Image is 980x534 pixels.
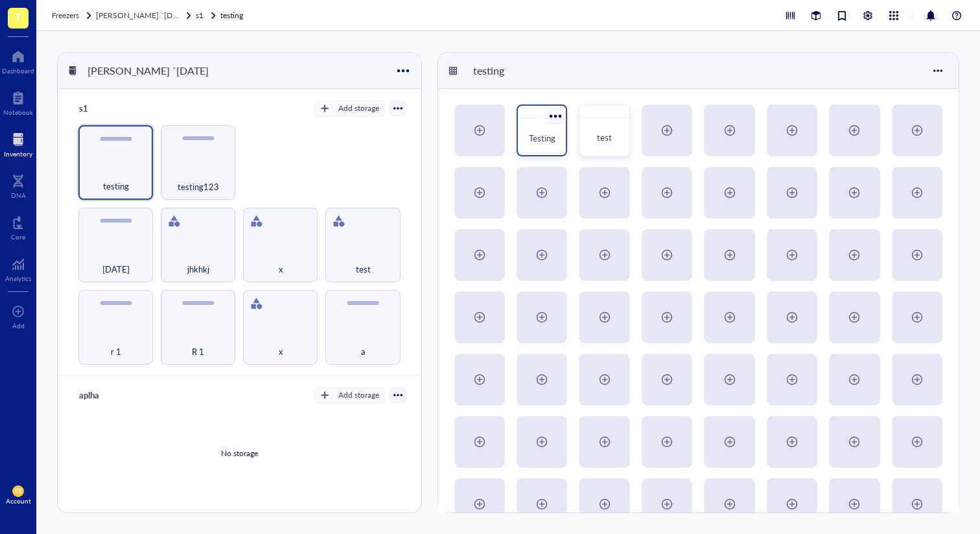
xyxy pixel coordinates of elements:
span: testing [103,179,129,193]
div: s1 [73,99,151,117]
span: test [356,262,371,276]
div: testing [467,60,545,82]
button: Add storage [314,101,385,116]
button: Add storage [314,387,385,403]
span: x [279,262,283,276]
span: testing123 [178,180,219,194]
span: a [361,345,365,359]
div: Add storage [338,389,379,401]
div: Add [12,322,25,330]
div: Dashboard [2,67,34,75]
div: Analytics [5,274,31,282]
span: x [279,345,283,359]
span: Freezers [52,10,79,21]
div: Notebook [3,108,33,116]
span: EB [15,488,21,494]
span: r 1 [111,345,121,359]
a: Core [11,212,25,241]
div: No storage [221,448,258,459]
span: [DATE] [102,262,130,276]
span: R 1 [192,345,204,359]
div: DNA [11,191,26,199]
span: test [597,131,612,143]
a: [PERSON_NAME] `[DATE] [96,9,193,22]
div: Account [6,497,31,505]
a: Freezers [52,9,93,22]
a: DNA [11,171,26,199]
a: Dashboard [2,46,34,75]
a: Inventory [4,129,32,158]
div: Add storage [338,103,379,114]
span: Testing [529,132,555,144]
span: [PERSON_NAME] `[DATE] [96,10,189,21]
div: aplha [73,386,151,404]
span: T [15,8,21,25]
span: jhkhkj [187,262,209,276]
div: Inventory [4,150,32,158]
a: s1testing [196,9,246,22]
div: [PERSON_NAME] `[DATE] [82,60,215,82]
div: Core [11,233,25,241]
a: Notebook [3,88,33,116]
a: Analytics [5,254,31,282]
